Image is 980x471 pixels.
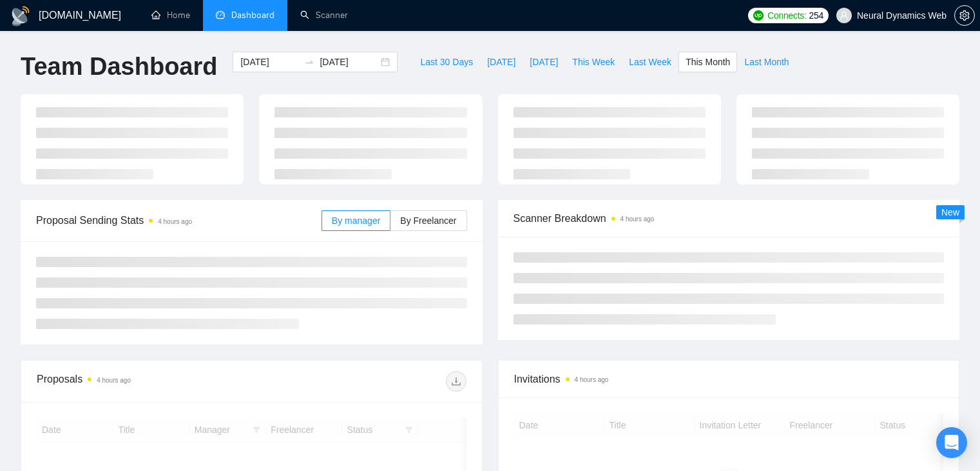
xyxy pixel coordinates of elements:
[572,55,615,69] span: This Week
[304,57,314,67] span: swap-right
[678,52,737,72] button: This Month
[936,427,967,458] div: Open Intercom Messenger
[300,10,348,21] a: searchScanner
[332,215,380,226] span: By manager
[21,52,217,82] h1: Team Dashboard
[767,8,806,23] span: Connects:
[955,10,974,21] span: setting
[240,55,299,69] input: Start date
[158,218,192,225] time: 4 hours ago
[514,210,945,226] span: Scanner Breakdown
[304,57,314,67] span: to
[37,371,251,392] div: Proposals
[620,215,655,223] time: 4 hours ago
[575,376,609,383] time: 4 hours ago
[420,55,473,69] span: Last 30 Days
[744,55,789,69] span: Last Month
[400,215,456,226] span: By Freelancer
[216,10,225,19] span: dashboard
[565,52,622,72] button: This Week
[36,212,322,228] span: Proposal Sending Stats
[629,55,671,69] span: Last Week
[10,6,31,26] img: logo
[487,55,515,69] span: [DATE]
[809,8,823,23] span: 254
[231,10,274,21] span: Dashboard
[514,371,944,387] span: Invitations
[840,11,849,20] span: user
[413,52,480,72] button: Last 30 Days
[954,10,975,21] a: setting
[523,52,565,72] button: [DATE]
[530,55,558,69] span: [DATE]
[97,377,131,384] time: 4 hours ago
[941,207,959,217] span: New
[151,10,190,21] a: homeHome
[686,55,730,69] span: This Month
[737,52,796,72] button: Last Month
[480,52,523,72] button: [DATE]
[320,55,378,69] input: End date
[954,5,975,26] button: setting
[622,52,678,72] button: Last Week
[753,10,764,21] img: upwork-logo.png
